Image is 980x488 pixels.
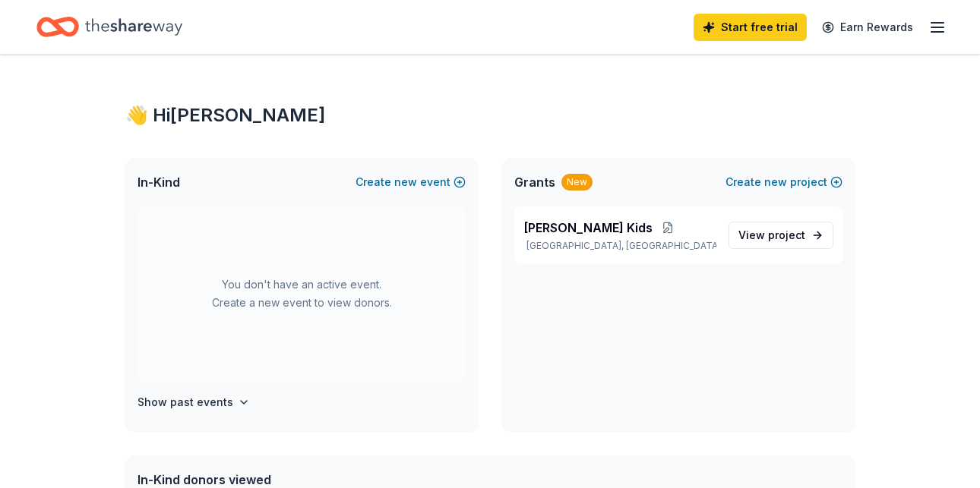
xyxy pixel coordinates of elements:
span: new [394,173,417,191]
a: Earn Rewards [813,14,922,41]
button: Show past events [138,393,250,411]
span: project [768,228,805,241]
button: Createnewproject [726,173,842,191]
div: 👋 Hi [PERSON_NAME] [125,103,855,128]
h4: Show past events [138,393,233,411]
span: In-Kind [138,173,180,191]
a: Home [36,9,182,45]
span: new [764,173,787,191]
button: Createnewevent [356,173,466,191]
a: Start free trial [694,14,807,41]
div: New [561,174,593,190]
span: [PERSON_NAME] Kids [523,219,653,237]
p: [GEOGRAPHIC_DATA], [GEOGRAPHIC_DATA] [523,240,716,252]
span: View [738,226,805,244]
div: You don't have an active event. Create a new event to view donors. [138,206,466,381]
a: View project [729,222,833,249]
span: Grants [514,173,555,191]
